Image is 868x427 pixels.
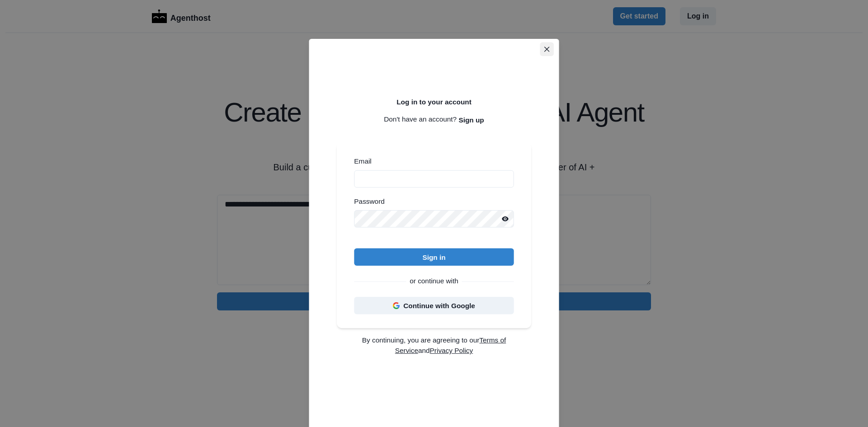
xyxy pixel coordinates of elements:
label: Email [354,156,509,167]
a: Terms of Service [395,337,506,354]
a: Privacy Policy [430,347,473,354]
button: Sign up [458,111,484,128]
label: Password [354,197,509,207]
h2: Log in to your account [337,98,531,106]
button: Reveal password [496,210,514,227]
button: Close [540,42,554,56]
button: Continue with Google [354,297,514,314]
p: Don't have an account? [337,111,531,128]
p: By continuing, you are agreeing to our and [337,335,531,356]
p: or continue with [410,276,458,286]
button: Sign in [354,249,514,266]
